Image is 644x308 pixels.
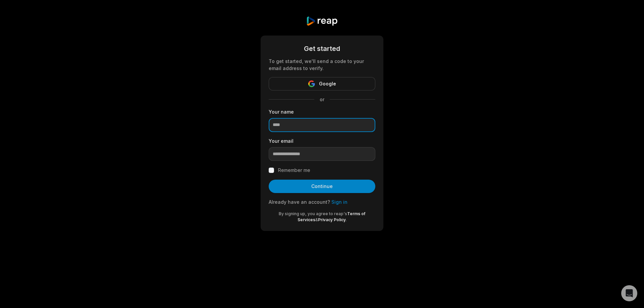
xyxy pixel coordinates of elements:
[315,217,318,222] span: &
[331,199,347,205] a: Sign in
[621,285,637,301] div: Open Intercom Messenger
[269,108,375,115] label: Your name
[269,199,330,205] span: Already have an account?
[269,77,375,90] button: Google
[269,58,375,72] div: To get started, we'll send a code to your email address to verify.
[269,180,375,193] button: Continue
[346,217,347,222] span: .
[318,217,346,222] a: Privacy Policy
[269,137,375,144] label: Your email
[306,16,338,26] img: reap
[314,96,330,103] span: or
[279,211,347,216] span: By signing up, you agree to reap's
[278,166,310,174] label: Remember me
[269,44,375,54] div: Get started
[319,80,336,88] span: Google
